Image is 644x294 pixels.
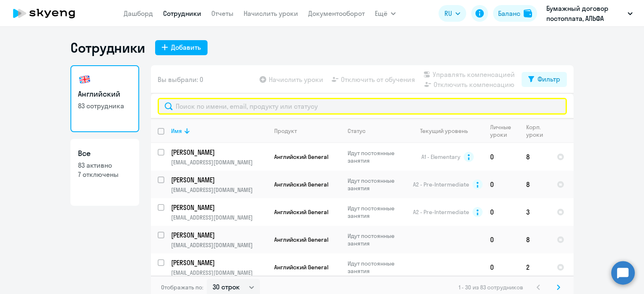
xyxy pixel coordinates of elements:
[171,258,267,267] a: [PERSON_NAME]
[348,260,405,275] p: Идут постоянные занятия
[171,127,267,135] div: Имя
[483,198,519,226] td: 0
[420,127,468,135] div: Текущий уровень
[348,177,405,192] p: Идут постоянные занятия
[542,3,637,23] button: Бумажный договор постоплата, АЛЬФА ПАРТНЕР, ООО
[413,208,469,216] span: A2 - Pre-Intermediate
[171,230,266,240] p: [PERSON_NAME]
[274,127,297,135] div: Продукт
[171,230,267,240] a: [PERSON_NAME]
[526,123,550,138] div: Корп. уроки
[522,72,567,87] button: Фильтр
[439,5,466,22] button: RU
[274,236,328,243] span: Английский General
[519,198,550,226] td: 3
[78,101,132,110] p: 83 сотрудника
[546,3,624,23] p: Бумажный договор постоплата, АЛЬФА ПАРТНЕР, ООО
[158,98,567,115] input: Сканирование с помощью Zero-Phishing
[171,214,267,221] p: [EMAIL_ADDRESS][DOMAIN_NAME]
[155,40,208,55] button: Добавить
[483,253,519,281] td: 0
[171,258,266,267] p: [PERSON_NAME]
[158,74,203,84] span: Вы выбрали: 0
[412,127,483,135] div: Текущий уровень
[161,284,203,291] span: Отображать по:
[348,205,405,220] p: Идут постоянные занятия
[274,153,328,161] span: Английский General
[171,42,201,52] div: Добавить
[483,226,519,253] td: 0
[70,139,139,206] a: Все83 активно7 отключены
[70,39,145,56] h1: Сотрудники
[519,253,550,281] td: 2
[274,208,328,216] span: Английский General
[421,153,460,161] span: A1 - Elementary
[308,9,365,18] a: Документооборот
[78,148,132,159] h3: Все
[538,74,560,84] div: Фильтр
[483,171,519,198] td: 0
[493,5,537,22] button: Балансbalance
[375,5,396,22] button: Ещё
[78,161,132,170] p: 83 активно
[244,9,298,18] a: Начислить уроки
[171,127,182,135] div: Имя
[274,181,328,188] span: Английский General
[519,226,550,253] td: 8
[490,123,519,138] div: Личные уроки
[519,171,550,198] td: 8
[171,203,266,212] p: [PERSON_NAME]
[348,149,405,164] p: Идут постоянные занятия
[498,8,520,18] div: Баланс
[519,143,550,171] td: 8
[459,284,523,291] span: 1 - 30 из 83 сотрудников
[163,9,201,18] a: Сотрудники
[211,9,234,18] a: Отчеты
[78,73,91,86] img: english
[78,170,132,179] p: 7 отключены
[70,65,139,132] a: Английский83 сотрудника
[124,9,153,18] a: Дашборд
[171,241,267,249] p: [EMAIL_ADDRESS][DOMAIN_NAME]
[375,8,387,18] span: Ещё
[274,263,328,271] span: Английский General
[348,127,366,135] div: Статус
[171,269,267,276] p: [EMAIL_ADDRESS][DOMAIN_NAME]
[171,175,267,184] a: [PERSON_NAME]
[444,8,452,18] span: RU
[171,159,267,166] p: [EMAIL_ADDRESS][DOMAIN_NAME]
[171,186,267,194] p: [EMAIL_ADDRESS][DOMAIN_NAME]
[413,181,469,188] span: A2 - Pre-Intermediate
[524,9,532,18] img: balance
[171,148,266,157] p: [PERSON_NAME]
[171,203,267,212] a: [PERSON_NAME]
[483,143,519,171] td: 0
[348,232,405,247] p: Идут постоянные занятия
[78,89,132,100] h3: Английский
[171,148,267,157] a: [PERSON_NAME]
[171,175,266,184] p: [PERSON_NAME]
